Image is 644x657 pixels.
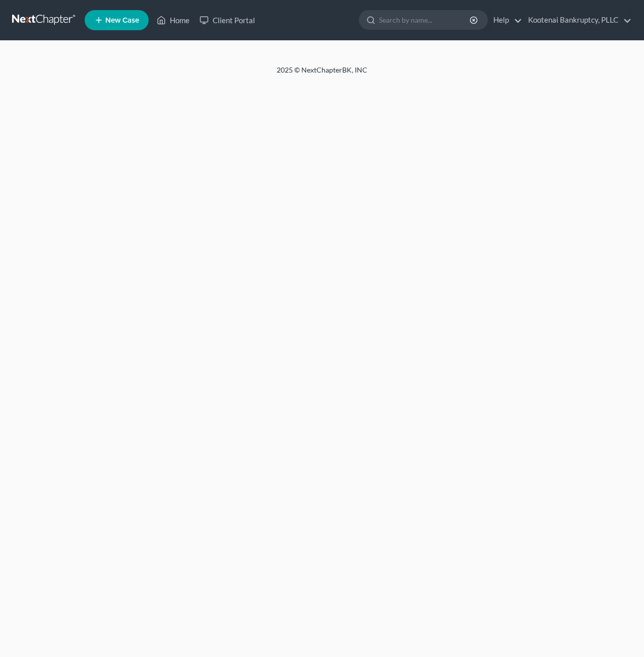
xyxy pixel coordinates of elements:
a: Home [152,11,195,29]
a: Client Portal [195,11,260,29]
a: Help [488,11,522,29]
a: Kootenai Bankruptcy, PLLC [523,11,631,29]
span: New Case [105,17,139,24]
input: Search by name... [379,11,471,29]
div: 2025 © NextChapterBK, INC [35,65,609,83]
